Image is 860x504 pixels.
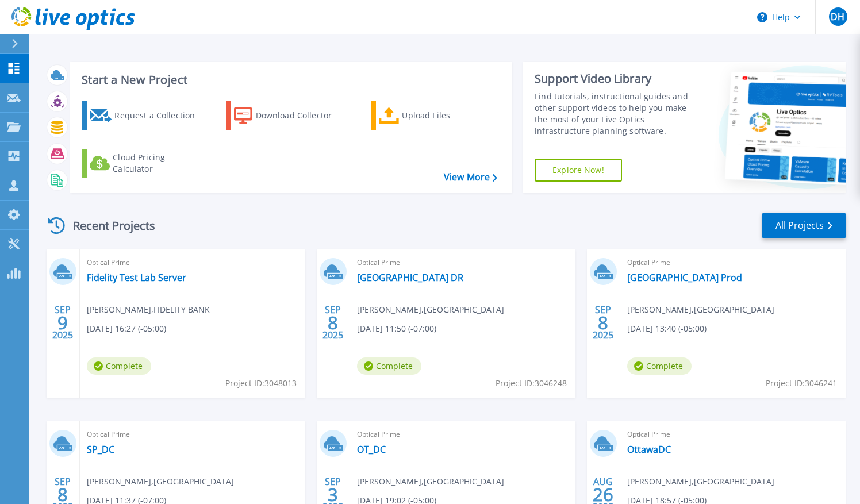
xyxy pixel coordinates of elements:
span: Optical Prime [627,256,839,269]
div: Upload Files [402,104,494,127]
a: Request a Collection [82,101,210,130]
span: 3 [328,490,338,499]
div: SEP 2025 [592,302,614,344]
span: Project ID: 3046248 [496,377,567,390]
span: DH [831,12,844,21]
span: 8 [328,318,338,328]
span: Optical Prime [87,428,298,441]
span: [PERSON_NAME] , [GEOGRAPHIC_DATA] [627,303,774,316]
a: SP_DC [87,444,114,455]
span: Complete [87,357,151,375]
a: Explore Now! [535,159,622,182]
span: [PERSON_NAME] , [GEOGRAPHIC_DATA] [627,475,774,488]
a: View More [444,172,497,183]
span: Optical Prime [357,428,569,441]
span: 8 [598,318,608,328]
a: All Projects [762,213,846,238]
span: [DATE] 11:50 (-07:00) [357,322,436,335]
div: SEP 2025 [52,302,74,344]
a: [GEOGRAPHIC_DATA] Prod [627,272,742,283]
span: [PERSON_NAME] , [GEOGRAPHIC_DATA] [357,475,504,488]
a: Upload Files [371,101,499,130]
span: Optical Prime [627,428,839,441]
div: Find tutorials, instructional guides and other support videos to help you make the most of your L... [535,91,696,137]
a: OT_DC [357,444,386,455]
a: Download Collector [226,101,354,130]
div: SEP 2025 [322,302,344,344]
a: OttawaDC [627,444,671,455]
span: [DATE] 16:27 (-05:00) [87,322,166,335]
div: Cloud Pricing Calculator [113,152,205,175]
span: [PERSON_NAME] , [GEOGRAPHIC_DATA] [87,475,234,488]
span: [PERSON_NAME] , [GEOGRAPHIC_DATA] [357,303,504,316]
a: Cloud Pricing Calculator [82,149,210,178]
div: Recent Projects [44,211,171,240]
span: Optical Prime [357,256,569,269]
span: 26 [593,490,613,499]
div: Download Collector [256,104,348,127]
h3: Start a New Project [82,74,497,86]
a: [GEOGRAPHIC_DATA] DR [357,272,463,283]
div: Request a Collection [114,104,206,127]
div: Support Video Library [535,71,696,86]
span: Complete [357,357,421,375]
span: [PERSON_NAME] , FIDELITY BANK [87,303,210,316]
span: 9 [57,318,68,328]
span: Optical Prime [87,256,298,269]
span: Project ID: 3048013 [225,377,297,390]
span: Project ID: 3046241 [766,377,837,390]
span: Complete [627,357,692,375]
span: 8 [57,490,68,499]
a: Fidelity Test Lab Server [87,272,186,283]
span: [DATE] 13:40 (-05:00) [627,322,707,335]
